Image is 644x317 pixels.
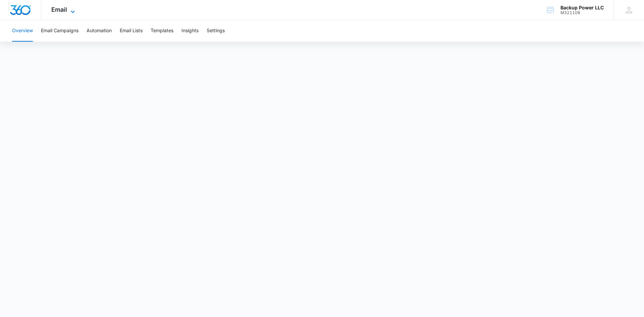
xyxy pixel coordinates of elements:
button: Overview [12,20,33,42]
button: Settings [207,20,225,42]
span: Email [51,6,67,13]
div: account id [560,10,604,15]
button: Templates [151,20,173,42]
button: Automation [87,20,112,42]
button: Email Lists [120,20,143,42]
div: account name [560,5,604,10]
button: Insights [181,20,199,42]
button: Email Campaigns [41,20,78,42]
